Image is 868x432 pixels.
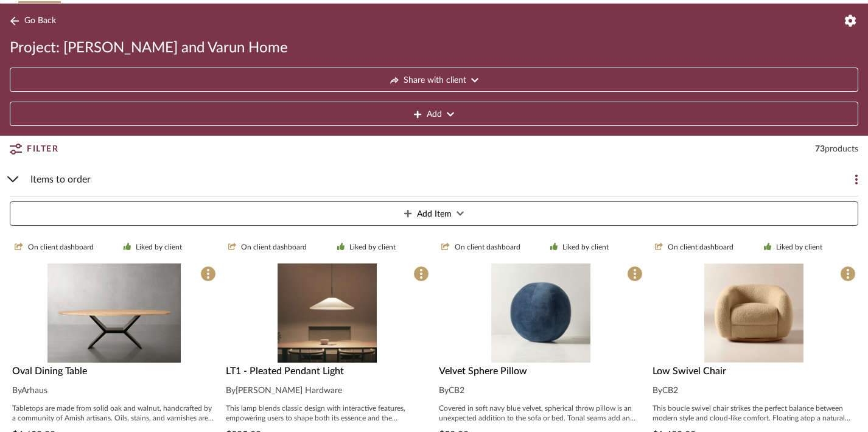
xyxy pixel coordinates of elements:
div: Covered in soft navy blue velvet, spherical throw pillow is an unexpected addition to the sofa or... [439,403,643,423]
div: This lamp blends classic design with interactive features, empowering users to shape both its ess... [226,403,430,423]
span: Share with client [404,68,466,92]
div: This boucle swivel chair strikes the perfect balance between modern style and cloud-like comfort.... [653,403,856,423]
img: LT1 - Pleated Pendant Light [278,263,377,363]
span: Items to order [30,172,91,187]
span: Liked by client [562,242,609,253]
span: On client dashboard [28,242,94,253]
span: Filter [27,138,58,160]
span: By [653,386,662,395]
img: Velvet Sphere Pillow [491,263,590,363]
span: By [439,386,449,395]
span: Go Back [24,16,56,26]
button: Add Item [10,201,858,226]
span: Project: [PERSON_NAME] and Varun Home [10,38,288,58]
span: Velvet Sphere Pillow [439,366,527,376]
span: By [226,386,236,395]
span: Add [427,102,442,127]
div: Tabletops are made from solid oak and walnut, handcrafted by a community of Amish artisans. Oils,... [12,403,216,423]
button: Share with client [10,68,858,92]
div: 73 [815,143,858,155]
span: Add Item [417,202,452,226]
span: products [825,145,858,153]
span: Low Swivel Chair [653,366,726,376]
span: Liked by client [349,242,396,253]
span: CB2 [449,386,464,395]
button: Go Back [10,13,60,29]
span: Arhaus [21,386,47,395]
span: LT1 - Pleated Pendant Light [226,366,344,376]
span: [PERSON_NAME] Hardware [236,386,342,395]
span: On client dashboard [455,242,520,253]
span: On client dashboard [241,242,307,253]
span: Liked by client [136,242,182,253]
span: Oval Dining Table [12,366,87,376]
span: By [12,386,21,395]
img: Oval Dining Table [47,263,181,363]
span: On client dashboard [668,242,733,253]
span: Liked by client [776,242,822,253]
img: Low Swivel Chair [704,263,803,363]
button: Filter [10,138,58,160]
button: Add [10,102,858,126]
span: CB2 [662,386,678,395]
